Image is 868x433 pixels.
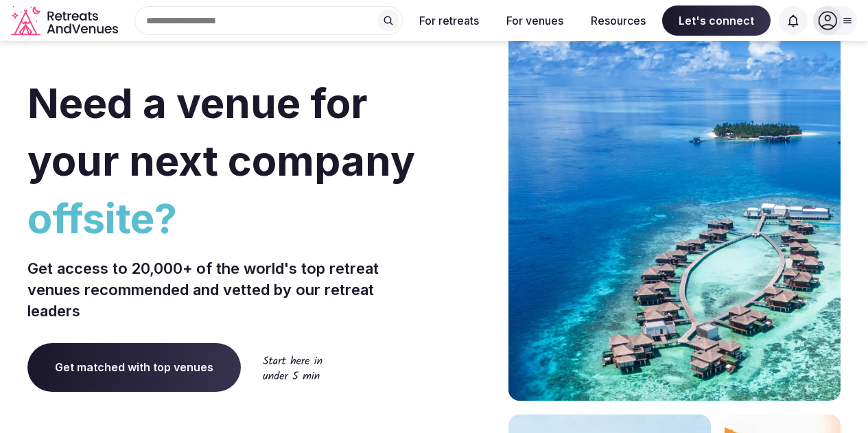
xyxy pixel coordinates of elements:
[408,5,490,36] button: For retreats
[263,355,322,379] img: Start here in under 5 min
[662,5,771,36] span: Let's connect
[580,5,657,36] button: Resources
[27,78,415,185] span: Need a venue for your next company
[11,5,121,36] svg: Retreats and Venues company logo
[27,189,429,247] span: offsite?
[11,5,121,36] a: Visit the homepage
[495,5,574,36] button: For venues
[27,343,241,391] a: Get matched with top venues
[27,258,429,321] p: Get access to 20,000+ of the world's top retreat venues recommended and vetted by our retreat lea...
